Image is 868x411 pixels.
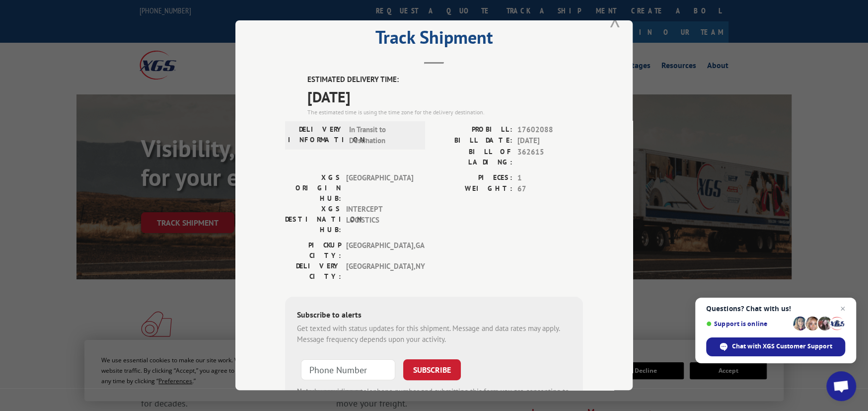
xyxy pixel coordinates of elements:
[517,172,583,184] span: 1
[837,303,849,315] span: Close chat
[517,124,583,136] span: 17602088
[346,172,413,204] span: [GEOGRAPHIC_DATA]
[285,172,341,204] label: XGS ORIGIN HUB:
[349,124,416,147] span: In Transit to Destination
[297,387,314,396] strong: Note:
[297,309,571,323] div: Subscribe to alerts
[307,108,583,117] div: The estimated time is using the time zone for the delivery destination.
[434,172,512,184] label: PIECES:
[285,30,583,49] h2: Track Shipment
[403,359,461,380] button: SUBSCRIBE
[517,183,583,195] span: 67
[706,320,790,328] span: Support is online
[288,124,344,147] label: DELIVERY INFORMATION:
[346,204,413,235] span: INTERCEPT LOGISTICS
[307,74,583,85] label: ESTIMATED DELIVERY TIME:
[285,240,341,261] label: PICKUP CITY:
[346,240,413,261] span: [GEOGRAPHIC_DATA] , GA
[826,371,856,401] div: Open chat
[706,337,845,356] div: Chat with XGS Customer Support
[297,323,571,345] div: Get texted with status updates for this shipment. Message and data rates may apply. Message frequ...
[307,85,583,108] span: [DATE]
[285,261,341,282] label: DELIVERY CITY:
[434,135,512,147] label: BILL DATE:
[517,135,583,147] span: [DATE]
[346,261,413,282] span: [GEOGRAPHIC_DATA] , NY
[706,305,845,313] span: Questions? Chat with us!
[517,147,583,167] span: 362615
[732,342,832,351] span: Chat with XGS Customer Support
[285,204,341,235] label: XGS DESTINATION HUB:
[434,124,512,136] label: PROBILL:
[434,183,512,195] label: WEIGHT:
[301,359,395,380] input: Phone Number
[434,147,512,167] label: BILL OF LADING:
